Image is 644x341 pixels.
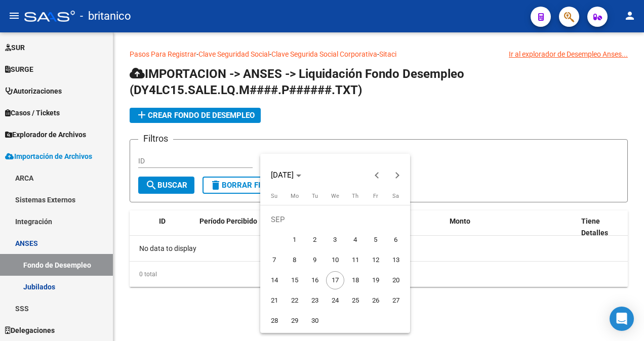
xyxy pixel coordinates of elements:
[345,270,366,290] button: September 18, 2025
[264,270,285,290] button: September 14, 2025
[285,270,305,290] button: September 15, 2025
[306,312,324,330] span: 30
[264,290,285,311] button: September 21, 2025
[285,311,305,331] button: September 29, 2025
[345,230,366,250] button: September 4, 2025
[326,271,344,289] span: 17
[386,290,406,311] button: September 27, 2025
[345,250,366,270] button: September 11, 2025
[305,230,325,250] button: September 2, 2025
[366,250,386,270] button: September 12, 2025
[286,312,304,330] span: 29
[264,209,406,230] td: SEP
[286,251,304,269] span: 8
[265,291,284,310] span: 21
[325,270,345,290] button: September 17, 2025
[286,291,304,310] span: 22
[367,291,385,310] span: 26
[271,193,277,199] span: Su
[366,270,386,290] button: September 19, 2025
[387,231,405,249] span: 6
[367,231,385,249] span: 5
[366,230,386,250] button: September 5, 2025
[291,193,299,199] span: Mo
[265,312,284,330] span: 28
[325,230,345,250] button: September 3, 2025
[345,290,366,311] button: September 25, 2025
[326,251,344,269] span: 10
[367,271,385,289] span: 19
[285,250,305,270] button: September 8, 2025
[305,311,325,331] button: September 30, 2025
[285,230,305,250] button: September 1, 2025
[387,251,405,269] span: 13
[265,251,284,269] span: 7
[305,270,325,290] button: September 16, 2025
[367,251,385,269] span: 12
[387,271,405,289] span: 20
[610,307,634,331] div: Open Intercom Messenger
[286,231,304,249] span: 1
[286,271,304,289] span: 15
[346,231,365,249] span: 4
[264,250,285,270] button: September 7, 2025
[325,290,345,311] button: September 24, 2025
[306,291,324,310] span: 23
[367,165,387,185] button: Previous month
[387,165,407,185] button: Next month
[267,166,305,184] button: Choose month and year
[387,291,405,310] span: 27
[265,271,284,289] span: 14
[326,291,344,310] span: 24
[352,193,358,199] span: Th
[306,251,324,269] span: 9
[373,193,378,199] span: Fr
[346,251,365,269] span: 11
[306,271,324,289] span: 16
[386,270,406,290] button: September 20, 2025
[325,250,345,270] button: September 10, 2025
[331,193,339,199] span: We
[392,193,399,199] span: Sa
[271,170,294,180] span: [DATE]
[346,291,365,310] span: 25
[386,250,406,270] button: September 13, 2025
[285,290,305,311] button: September 22, 2025
[305,250,325,270] button: September 9, 2025
[264,311,285,331] button: September 28, 2025
[366,290,386,311] button: September 26, 2025
[306,231,324,249] span: 2
[312,193,318,199] span: Tu
[326,231,344,249] span: 3
[346,271,365,289] span: 18
[386,230,406,250] button: September 6, 2025
[305,290,325,311] button: September 23, 2025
